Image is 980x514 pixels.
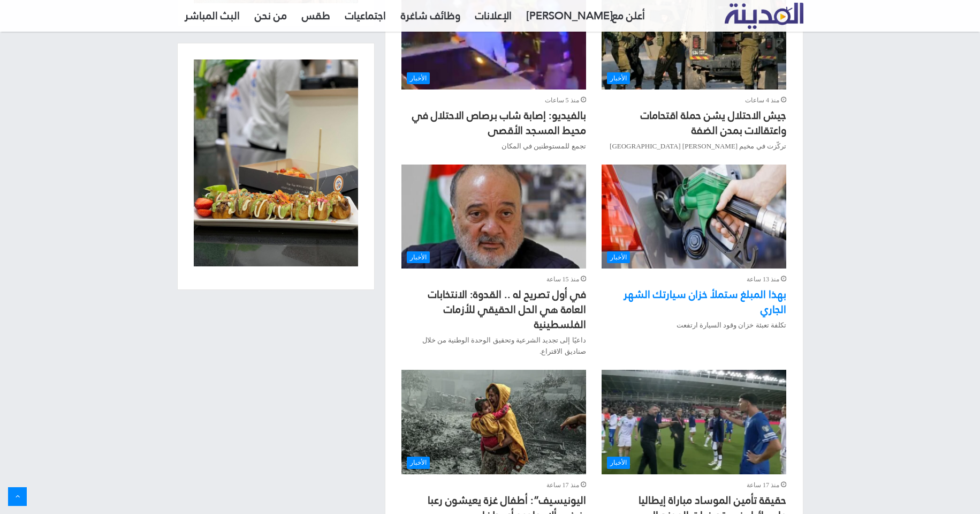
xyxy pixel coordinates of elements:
span: الأخبار [607,72,630,84]
span: منذ 13 ساعة [747,274,786,285]
span: منذ 17 ساعة [546,480,586,491]
p: تجمع للمستوطنين في المكان [401,140,586,152]
span: الأخبار [607,457,630,468]
a: تلفزيون المدينة [725,3,803,29]
img: صورة بهذا المبلغ ستملأ خزان سيارتك الشهر الجاري [602,165,786,269]
span: منذ 15 ساعة [546,274,586,285]
img: صورة اليونيسيف”: أطفال غزة يعيشون رعبا ينبغي ألا يواجهه أي طفل [401,370,586,474]
a: بهذا المبلغ ستملأ خزان سيارتك الشهر الجاري [624,284,786,319]
span: الأخبار [607,251,630,263]
a: جيش الاحتلال يشن حملة اقتحامات واعتقالات بمدن الضفة [641,105,786,140]
a: اليونيسيف”: أطفال غزة يعيشون رعبا ينبغي ألا يواجهه أي طفل [401,370,586,474]
p: تركّزت في مخيم [PERSON_NAME] [GEOGRAPHIC_DATA] [602,140,786,152]
a: حقيقة تأمين الموساد مباراة إيطاليا وإسرائيل في تصفيات المونديال [602,370,786,474]
p: داعيًا إلى تجديد الشرعية وتحقيق الوحدة الوطنية من خلال صناديق الاقتراع. [401,334,586,357]
span: الأخبار [407,72,430,84]
a: بالفيديو: إصابة شاب برصاص الاحتلال في محيط المسجد الأقصى [412,105,586,140]
a: في أول تصريح له .. القدوة: الانتخابات العامة هي الحل الحقيقي للأزمات الفلسطينية [401,165,586,269]
span: منذ 4 ساعات [745,95,786,106]
span: منذ 5 ساعات [545,95,586,106]
a: في أول تصريح له .. القدوة: الانتخابات العامة هي الحل الحقيقي للأزمات الفلسطينية [428,284,586,334]
img: صورة حقيقة تأمين الموساد مباراة إيطاليا وإسرائيل في تصفيات المونديال [602,370,786,474]
span: الأخبار [407,251,430,263]
span: الأخبار [407,457,430,468]
img: تلفزيون المدينة [725,3,803,29]
span: منذ 17 ساعة [747,480,786,491]
p: تكلفة تعبئة خزان وقود السيارة ارتفعت [602,319,786,331]
a: بهذا المبلغ ستملأ خزان سيارتك الشهر الجاري [602,165,786,269]
img: صورة في أول تصريح له .. القدوة: الانتخابات العامة هي الحل الحقيقي للأزمات الفلسطينية [401,165,586,269]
